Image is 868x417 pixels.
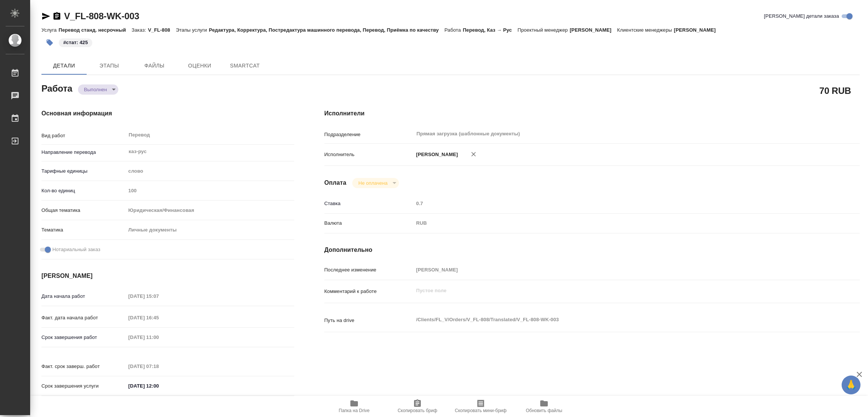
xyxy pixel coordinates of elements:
[356,180,390,186] button: Не оплачена
[518,27,570,33] p: Проектный менеджер
[455,408,506,413] span: Скопировать мини-бриф
[324,131,414,138] p: Подразделение
[324,219,414,227] p: Валюта
[324,178,347,187] h4: Оплата
[52,12,61,21] button: Скопировать ссылку
[764,12,839,20] span: [PERSON_NAME] детали заказа
[41,187,126,195] p: Кол-во единиц
[324,266,414,274] p: Последнее изменение
[465,146,482,163] button: Удалить исполнителя
[414,217,815,230] div: RUB
[126,380,192,391] input: ✎ Введи что-нибудь
[41,167,126,175] p: Тарифные единицы
[819,84,851,97] h2: 70 RUB
[126,165,294,178] div: слово
[78,84,118,95] div: Выполнен
[324,109,860,118] h4: Исполнители
[845,377,857,393] span: 🙏
[842,376,860,394] button: 🙏
[386,396,449,417] button: Скопировать бриф
[324,200,414,207] p: Ставка
[41,334,126,341] p: Срок завершения работ
[414,151,458,158] p: [PERSON_NAME]
[445,27,463,33] p: Работа
[617,27,674,33] p: Клиентские менеджеры
[126,332,192,343] input: Пустое поле
[126,361,192,372] input: Пустое поле
[91,61,127,71] span: Этапы
[414,198,815,209] input: Пустое поле
[324,151,414,158] p: Исполнитель
[46,61,82,71] span: Детали
[414,313,815,326] textarea: /Clients/FL_V/Orders/V_FL-808/Translated/V_FL-808-WK-003
[63,39,88,46] p: #стат: 425
[41,81,72,95] h2: Работа
[41,226,126,234] p: Тематика
[322,396,386,417] button: Папка на Drive
[148,27,176,33] p: V_FL-808
[41,34,58,51] button: Добавить тэг
[41,27,58,33] p: Услуга
[352,178,399,188] div: Выполнен
[41,382,126,390] p: Срок завершения услуги
[64,11,139,21] a: V_FL-808-WK-003
[570,27,617,33] p: [PERSON_NAME]
[41,293,126,300] p: Дата начала работ
[176,27,209,33] p: Этапы услуги
[136,61,173,71] span: Файлы
[41,314,126,322] p: Факт. дата начала работ
[131,27,148,33] p: Заказ:
[414,264,815,275] input: Пустое поле
[41,363,126,370] p: Факт. срок заверш. работ
[463,27,517,33] p: Перевод, Каз → Рус
[126,204,294,217] div: Юридическая/Финансовая
[41,12,50,21] button: Скопировать ссылку для ЯМессенджера
[512,396,576,417] button: Обновить файлы
[52,246,100,253] span: Нотариальный заказ
[324,245,860,254] h4: Дополнительно
[41,149,126,156] p: Направление перевода
[339,408,370,413] span: Папка на Drive
[41,109,294,118] h4: Основная информация
[41,207,126,214] p: Общая тематика
[82,86,109,93] button: Выполнен
[209,27,444,33] p: Редактура, Корректура, Постредактура машинного перевода, Перевод, Приёмка по качеству
[126,291,192,302] input: Пустое поле
[58,27,131,33] p: Перевод станд. несрочный
[126,185,294,196] input: Пустое поле
[227,61,263,71] span: SmartCat
[324,317,414,324] p: Путь на drive
[41,132,126,140] p: Вид работ
[126,312,192,323] input: Пустое поле
[449,396,512,417] button: Скопировать мини-бриф
[674,27,721,33] p: [PERSON_NAME]
[526,408,562,413] span: Обновить файлы
[58,39,93,45] span: стат: 425
[324,288,414,295] p: Комментарий к работе
[397,408,437,413] span: Скопировать бриф
[41,271,294,281] h4: [PERSON_NAME]
[182,61,218,71] span: Оценки
[126,224,294,236] div: Личные документы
